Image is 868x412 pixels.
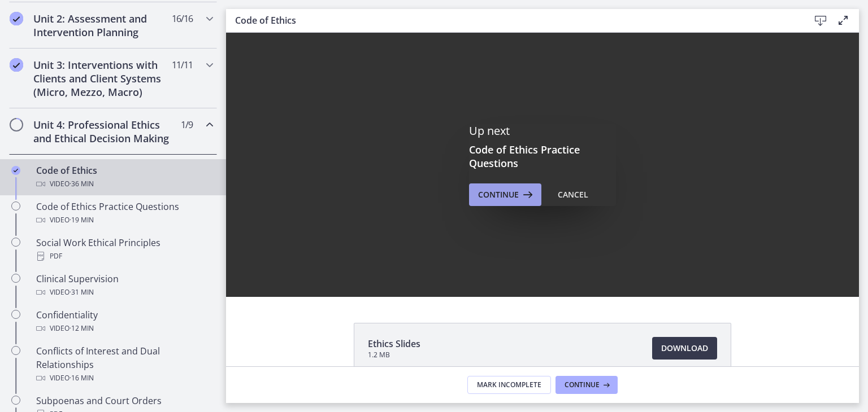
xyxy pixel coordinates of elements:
div: Cancel [558,188,588,201]
div: Video [36,177,212,191]
span: Continue [478,188,519,201]
i: Completed [10,58,23,72]
i: Completed [10,12,23,25]
div: Conflicts of Interest and Dual Relationships [36,344,212,385]
span: Ethics Slides [368,337,420,350]
button: Mark Incomplete [467,376,551,394]
div: PDF [36,249,212,263]
button: Continue [555,376,618,394]
div: Code of Ethics Practice Questions [36,200,212,227]
span: 1.2 MB [368,350,420,360]
span: · 36 min [70,177,94,191]
span: 1 / 9 [181,118,193,132]
span: Continue [565,380,600,389]
span: Mark Incomplete [477,380,541,389]
span: · 31 min [70,286,94,299]
p: Up next [469,124,616,138]
div: Clinical Supervision [36,272,212,299]
a: Download [652,337,717,360]
span: · 16 min [70,371,94,385]
h3: Code of Ethics [235,14,791,27]
button: Cancel [549,183,597,206]
div: Video [36,322,212,335]
button: Continue [469,183,541,206]
span: 11 / 11 [172,58,193,72]
div: Video [36,371,212,385]
h3: Code of Ethics Practice Questions [469,143,616,170]
div: Video [36,286,212,299]
h2: Unit 2: Assessment and Intervention Planning [33,12,171,39]
div: Video [36,213,212,227]
div: Code of Ethics [36,164,212,191]
span: Download [661,341,708,355]
span: · 12 min [70,322,94,335]
i: Completed [11,166,20,175]
span: 16 / 16 [172,12,193,25]
h2: Unit 4: Professional Ethics and Ethical Decision Making [33,118,171,145]
div: Social Work Ethical Principles [36,236,212,263]
span: · 19 min [70,213,94,227]
div: Confidentiality [36,308,212,335]
h2: Unit 3: Interventions with Clients and Client Systems (Micro, Mezzo, Macro) [33,58,171,99]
